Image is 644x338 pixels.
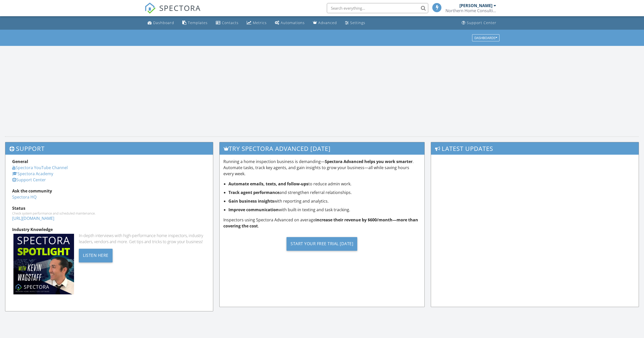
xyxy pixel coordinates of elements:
[214,18,241,28] a: Contacts
[12,165,68,170] a: Spectora YouTube Channel
[12,188,206,194] div: Ask the community
[445,8,496,13] div: Northern Home Consulting LLC
[273,18,307,28] a: Automations (Basic)
[12,177,46,183] a: Support Center
[222,20,239,25] div: Contacts
[146,18,176,28] a: Dashboard
[153,20,174,25] div: Dashboard
[12,211,206,215] div: Check system performance and scheduled maintenance.
[13,234,74,294] img: Spectoraspolightmain
[12,194,37,200] a: Spectora HQ
[79,233,206,245] div: In-depth interviews with high-performance home inspectors, industry leaders, vendors and more. Ge...
[467,20,496,25] div: Support Center
[228,207,279,212] strong: Improve communication
[223,217,420,229] p: Inspectors using Spectora Advanced on average .
[223,217,418,229] strong: increase their revenue by $600/month—more than covering the cost
[145,7,201,17] a: SPECTORA
[228,189,420,195] li: and strengthen referral relationships.
[474,36,497,40] div: Dashboards
[287,237,357,251] div: Start Your Free Trial [DATE]
[145,3,156,14] img: The Best Home Inspection Software - Spectora
[79,252,113,258] a: Listen Here
[228,207,420,213] li: with built-in texting and task tracking.
[223,158,420,177] p: Running a home inspection business is demanding— . Automate tasks, track key agents, and gain ins...
[311,18,339,28] a: Advanced
[343,18,367,28] a: Settings
[350,20,365,25] div: Settings
[180,18,210,28] a: Templates
[12,205,206,211] div: Status
[223,233,420,255] a: Start Your Free Trial [DATE]
[159,3,201,13] span: SPECTORA
[228,181,420,187] li: to reduce admin work.
[188,20,208,25] div: Templates
[220,142,424,155] h3: Try spectora advanced [DATE]
[228,181,308,187] strong: Automate emails, texts, and follow-ups
[325,159,413,164] strong: Spectora Advanced helps you work smarter
[459,3,492,8] div: [PERSON_NAME]
[228,190,279,195] strong: Track agent performance
[228,198,420,204] li: with reporting and analytics.
[245,18,269,28] a: Metrics
[228,198,274,204] strong: Gain business insights
[472,34,499,41] button: Dashboards
[327,3,428,13] input: Search everything...
[431,142,639,155] h3: Latest Updates
[281,20,305,25] div: Automations
[12,226,206,233] div: Industry Knowledge
[253,20,267,25] div: Metrics
[318,20,337,25] div: Advanced
[5,142,213,155] h3: Support
[79,249,113,262] div: Listen Here
[12,171,53,176] a: Spectora Academy
[12,216,54,221] a: [URL][DOMAIN_NAME]
[12,159,28,164] strong: General
[460,18,498,28] a: Support Center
